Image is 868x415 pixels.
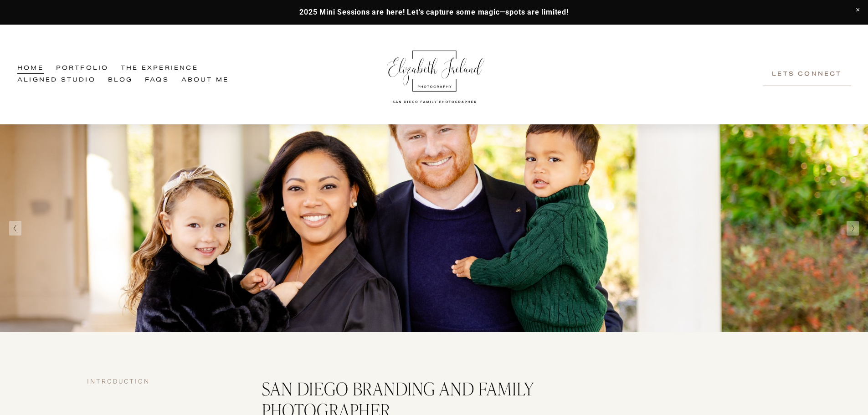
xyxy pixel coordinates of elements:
a: Lets Connect [763,62,851,86]
a: Home [17,63,44,75]
a: Portfolio [56,63,109,75]
a: Blog [108,74,133,86]
a: folder dropdown [121,63,198,75]
a: About Me [181,74,229,86]
h4: Introduction [87,378,222,386]
a: FAQs [145,74,169,86]
a: Aligned Studio [17,74,96,86]
span: The Experience [121,63,198,74]
button: Previous Slide [9,221,21,236]
button: Next Slide [847,221,859,236]
img: Elizabeth Ireland Photography San Diego Family Photographer [382,42,487,107]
